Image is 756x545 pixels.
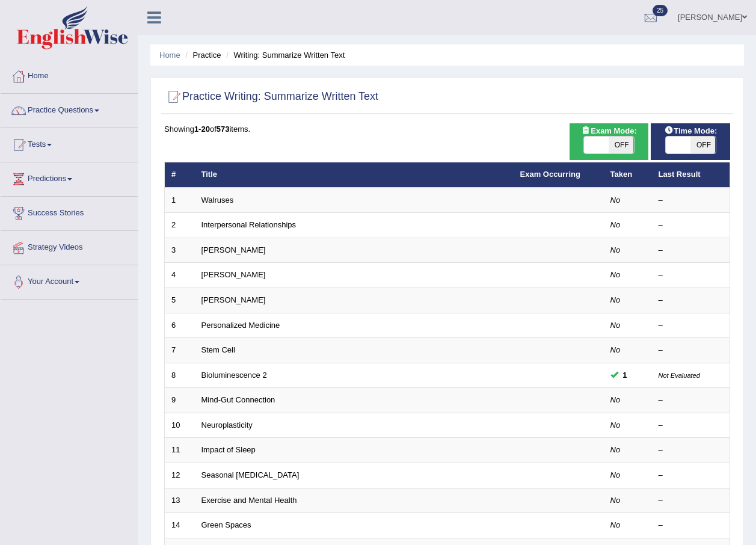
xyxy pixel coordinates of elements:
td: 2 [165,213,195,238]
a: Home [159,51,180,60]
em: No [610,321,621,330]
a: Stem Cell [201,345,235,354]
div: – [659,470,724,481]
a: Personalized Medicine [201,321,280,330]
span: Exam Mode: [576,125,641,137]
a: Neuroplasticity [201,420,253,430]
a: Your Account [1,265,138,295]
a: Practice Questions [1,94,138,124]
b: 573 [217,125,230,134]
a: Impact of Sleep [201,445,256,454]
span: OFF [609,137,634,153]
div: – [659,269,724,281]
em: No [610,420,621,430]
div: – [659,320,724,331]
li: Writing: Summarize Written Text [223,49,345,61]
td: 7 [165,338,195,363]
div: Show exams occurring in exams [570,123,649,160]
div: – [659,520,724,531]
a: Strategy Videos [1,231,138,261]
div: – [659,395,724,406]
a: Interpersonal Relationships [201,220,297,229]
div: – [659,295,724,306]
em: No [610,345,621,354]
a: Home [1,60,138,90]
td: 13 [165,488,195,513]
div: – [659,245,724,256]
a: Bioluminescence 2 [201,371,267,380]
span: OFF [690,137,716,153]
div: – [659,495,724,507]
td: 8 [165,363,195,388]
a: Tests [1,128,138,158]
em: No [610,395,621,404]
th: Taken [604,162,652,188]
em: No [610,520,621,529]
a: Success Stories [1,197,138,227]
td: 9 [165,388,195,413]
span: 25 [653,5,668,16]
div: – [659,345,724,356]
em: No [610,270,621,279]
em: No [610,196,621,205]
td: 11 [165,438,195,463]
a: Predictions [1,162,138,192]
small: Not Evaluated [659,372,700,379]
a: Walruses [201,196,234,205]
b: 1-20 [194,125,210,134]
em: No [610,220,621,229]
em: No [610,470,621,479]
td: 3 [165,238,195,263]
em: No [610,445,621,454]
em: No [610,295,621,304]
td: 14 [165,513,195,538]
a: Exercise and Mental Health [201,496,297,505]
div: – [659,445,724,456]
div: – [659,195,724,206]
a: Seasonal [MEDICAL_DATA] [201,470,300,479]
a: [PERSON_NAME] [201,295,266,304]
th: Title [195,162,514,188]
a: Exam Occurring [520,170,580,179]
td: 1 [165,188,195,213]
td: 4 [165,263,195,288]
em: No [610,496,621,505]
th: Last Result [652,162,730,188]
th: # [165,162,195,188]
div: – [659,420,724,431]
span: Time Mode: [659,125,722,137]
span: You can still take this question [618,369,632,381]
a: Green Spaces [201,520,251,529]
a: Mind-Gut Connection [201,395,275,404]
em: No [610,245,621,254]
a: [PERSON_NAME] [201,245,266,254]
h2: Practice Writing: Summarize Written Text [164,88,378,106]
a: [PERSON_NAME] [201,270,266,279]
td: 10 [165,413,195,438]
td: 12 [165,463,195,488]
td: 6 [165,313,195,338]
div: Showing of items. [164,123,730,135]
div: – [659,220,724,231]
li: Practice [182,49,221,61]
td: 5 [165,288,195,313]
